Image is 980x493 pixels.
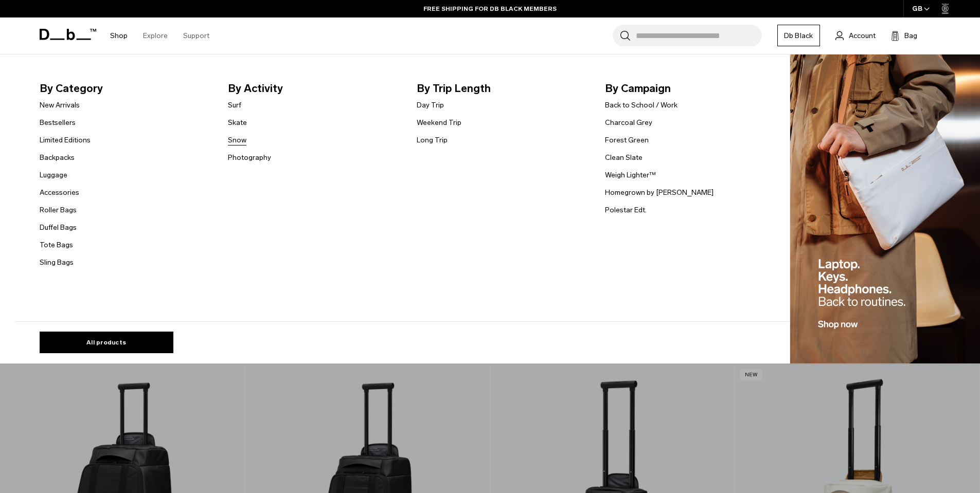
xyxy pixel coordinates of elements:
[40,170,67,180] a: Luggage
[40,80,212,97] span: By Category
[40,100,80,111] a: New Arrivals
[835,29,876,42] a: Account
[605,80,777,97] span: By Campaign
[143,17,168,54] a: Explore
[40,222,77,233] a: Duffel Bags
[417,135,448,145] a: Long Trip
[102,17,217,54] nav: Main Navigation
[228,117,247,128] a: Skate
[40,187,79,198] a: Accessories
[183,17,209,54] a: Support
[40,257,74,268] a: Sling Bags
[417,117,461,128] a: Weekend Trip
[605,170,656,180] a: Weigh Lighter™
[605,135,649,145] a: Forest Green
[417,100,444,111] a: Day Trip
[228,80,400,97] span: By Activity
[605,205,647,215] a: Polestar Edt.
[891,29,917,42] button: Bag
[40,117,76,128] a: Bestsellers
[110,17,128,54] a: Shop
[777,25,820,46] a: Db Black
[904,30,917,41] span: Bag
[849,30,876,41] span: Account
[40,205,77,215] a: Roller Bags
[605,152,643,163] a: Clean Slate
[423,4,557,13] a: FREE SHIPPING FOR DB BLACK MEMBERS
[605,117,652,128] a: Charcoal Grey
[40,135,91,145] a: Limited Editions
[228,152,271,163] a: Photography
[228,135,246,145] a: Snow
[228,100,241,111] a: Surf
[605,187,714,198] a: Homegrown by [PERSON_NAME]
[40,152,75,163] a: Backpacks
[40,332,173,353] a: All products
[605,100,678,111] a: Back to School / Work
[40,240,73,250] a: Tote Bags
[417,80,589,97] span: By Trip Length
